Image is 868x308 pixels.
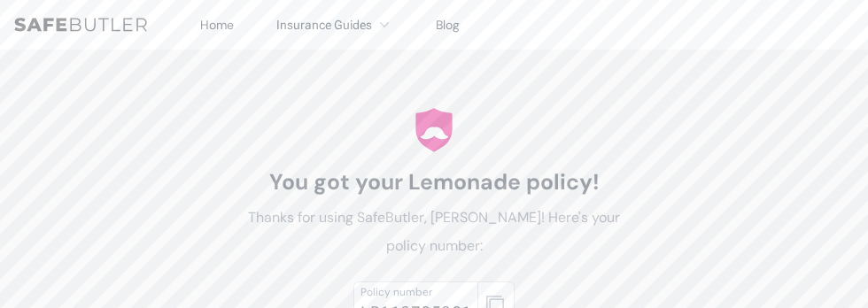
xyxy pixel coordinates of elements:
[236,204,632,260] p: Thanks for using SafeButler, [PERSON_NAME]! Here's your policy number:
[236,168,632,196] h1: You got your Lemonade policy!
[276,14,393,35] button: Insurance Guides
[436,17,460,33] a: Blog
[200,17,234,33] a: Home
[14,18,147,32] img: SafeButler Text Logo
[360,285,472,299] div: Policy number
